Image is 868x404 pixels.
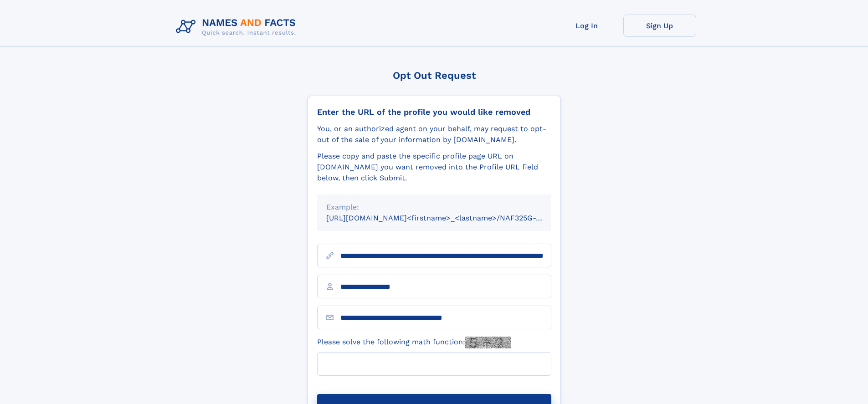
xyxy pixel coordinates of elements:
[326,214,569,222] small: [URL][DOMAIN_NAME]<firstname>_<lastname>/NAF325G-xxxxxxxx
[550,15,623,37] a: Log In
[172,15,303,39] img: Logo Names and Facts
[326,202,542,213] div: Example:
[623,15,696,37] a: Sign Up
[317,123,551,145] div: You, or an authorized agent on your behalf, may request to opt-out of the sale of your informatio...
[308,70,561,81] div: Opt Out Request
[317,337,511,348] label: Please solve the following math function:
[317,151,551,184] div: Please copy and paste the specific profile page URL on [DOMAIN_NAME] you want removed into the Pr...
[317,107,551,117] div: Enter the URL of the profile you would like removed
